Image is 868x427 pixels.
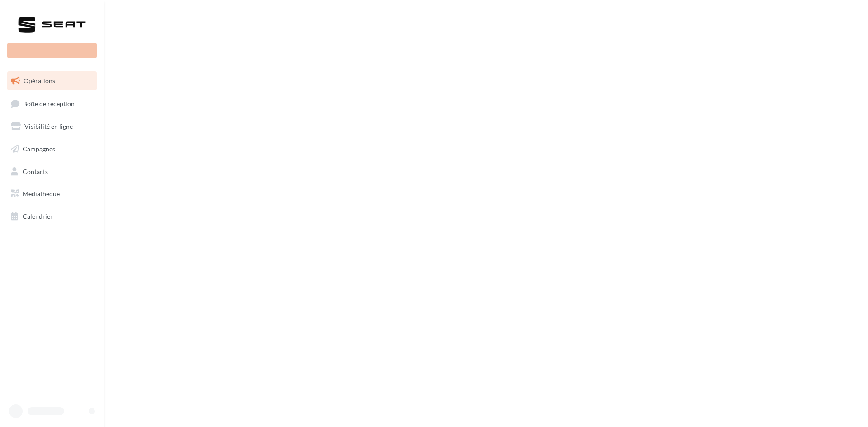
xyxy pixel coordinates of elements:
a: Contacts [5,162,99,181]
a: Campagnes [5,140,99,159]
span: Opérations [24,77,55,84]
a: Visibilité en ligne [5,117,99,136]
a: Calendrier [5,207,99,226]
span: Campagnes [23,145,55,153]
a: Opérations [5,71,99,90]
div: Nouvelle campagne [7,43,97,58]
span: Boîte de réception [23,99,75,107]
span: Calendrier [23,212,53,220]
a: Boîte de réception [5,94,99,113]
span: Contacts [23,167,48,175]
a: Médiathèque [5,184,99,203]
span: Médiathèque [23,190,60,197]
span: Visibilité en ligne [24,122,73,130]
